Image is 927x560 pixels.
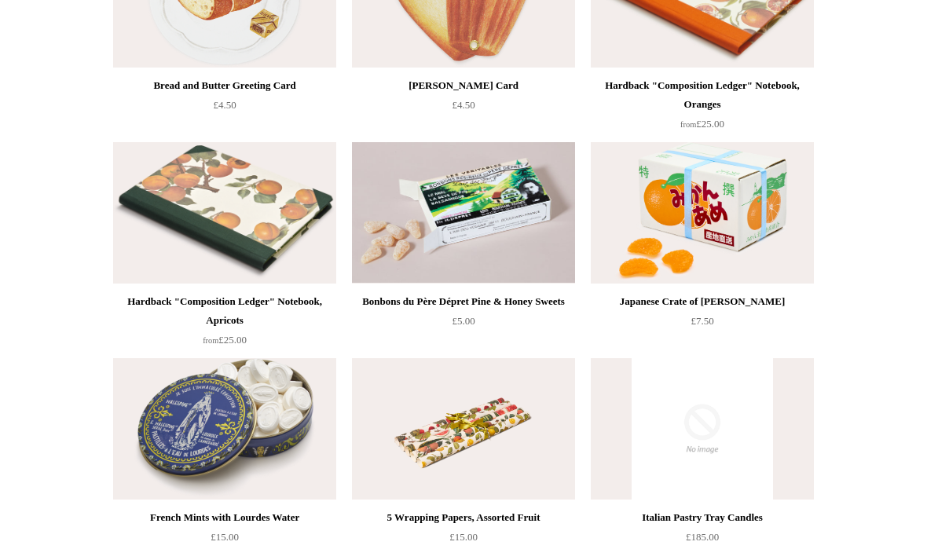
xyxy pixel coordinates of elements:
img: 5 Wrapping Papers, Assorted Fruit [352,358,575,500]
span: from [680,120,696,129]
div: Hardback "Composition Ledger" Notebook, Oranges [595,76,810,114]
img: French Mints with Lourdes Water [113,358,336,500]
span: £25.00 [203,334,247,346]
a: 5 Wrapping Papers, Assorted Fruit 5 Wrapping Papers, Assorted Fruit [352,358,575,500]
a: Bonbons du Père Dépret Pine & Honey Sweets £5.00 [352,292,575,357]
div: 5 Wrapping Papers, Assorted Fruit [356,508,571,527]
span: £4.50 [213,99,236,111]
a: Hardback "Composition Ledger" Notebook, Apricots Hardback "Composition Ledger" Notebook, Apricots [113,142,336,284]
div: Japanese Crate of [PERSON_NAME] [595,292,810,311]
div: [PERSON_NAME] Card [356,76,571,95]
a: Hardback "Composition Ledger" Notebook, Apricots from£25.00 [113,292,336,357]
a: French Mints with Lourdes Water French Mints with Lourdes Water [113,358,336,500]
div: Bread and Butter Greeting Card [117,76,332,95]
a: Bonbons du Père Dépret Pine & Honey Sweets Bonbons du Père Dépret Pine & Honey Sweets [352,142,575,284]
span: £15.00 [449,531,478,543]
span: £7.50 [691,315,713,327]
img: no-image-2048-a2addb12_grande.gif [591,358,814,500]
div: French Mints with Lourdes Water [117,508,332,527]
div: Bonbons du Père Dépret Pine & Honey Sweets [356,292,571,311]
a: Bread and Butter Greeting Card £4.50 [113,76,336,141]
a: Hardback "Composition Ledger" Notebook, Oranges from£25.00 [591,76,814,141]
div: Hardback "Composition Ledger" Notebook, Apricots [117,292,332,330]
img: Japanese Crate of Clementine Sweets [591,142,814,284]
span: £25.00 [680,118,724,130]
img: Hardback "Composition Ledger" Notebook, Apricots [113,142,336,284]
span: £185.00 [686,531,719,543]
a: Japanese Crate of [PERSON_NAME] £7.50 [591,292,814,357]
a: [PERSON_NAME] Card £4.50 [352,76,575,141]
a: Japanese Crate of Clementine Sweets Japanese Crate of Clementine Sweets [591,142,814,284]
span: £5.00 [452,315,474,327]
span: £15.00 [211,531,239,543]
img: Bonbons du Père Dépret Pine & Honey Sweets [352,142,575,284]
div: Italian Pastry Tray Candles [595,508,810,527]
span: £4.50 [452,99,474,111]
span: from [203,336,218,345]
